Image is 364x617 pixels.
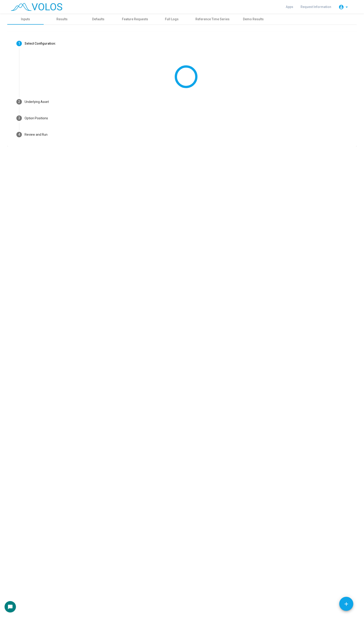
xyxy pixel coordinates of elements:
span: Request Information [301,5,331,9]
div: Results [56,17,68,22]
div: Select Configuration: [25,41,56,46]
mat-icon: arrow_drop_down [344,4,349,10]
span: 4 [18,132,20,137]
div: Demo Results [243,17,264,22]
div: Underlying Asset [25,99,49,104]
div: Reference Time Series [195,17,230,22]
span: 2 [18,99,20,104]
mat-icon: add [343,601,349,607]
mat-icon: account_circle [339,4,344,10]
div: Feature Requests [122,17,148,22]
mat-icon: chat_bubble [8,604,13,610]
a: Apps [282,3,297,11]
span: 3 [18,116,20,120]
div: Option Positions [25,116,48,121]
button: Add icon [339,597,353,611]
span: 1 [18,41,20,46]
div: Review and Run [25,132,48,137]
span: Apps [286,5,293,9]
div: Defaults [92,17,104,22]
div: Inputs [21,17,30,22]
a: Request Information [297,3,335,11]
div: Full Logs [165,17,179,22]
